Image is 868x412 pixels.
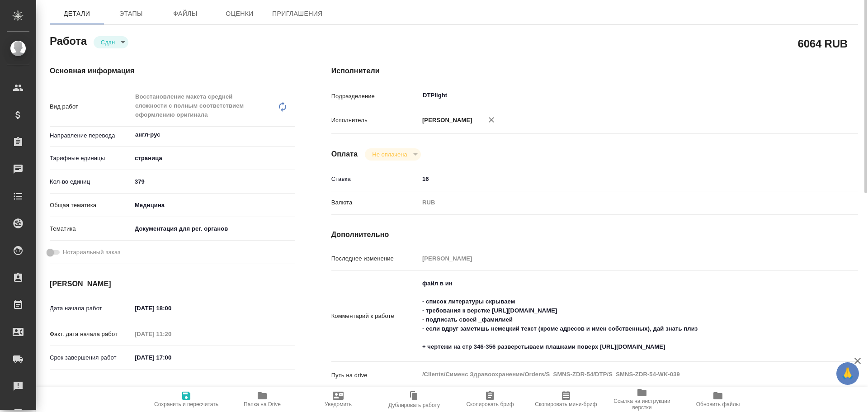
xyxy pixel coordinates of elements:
span: Обновить файлы [696,401,740,407]
button: Сдан [98,38,118,46]
p: Валюта [331,198,419,207]
p: Общая тематика [50,201,132,210]
button: Open [809,95,811,96]
span: Оценки [218,8,261,19]
button: Папка на Drive [224,387,300,412]
span: Сохранить и пересчитать [154,401,218,407]
p: Дата начала работ [50,304,132,313]
button: Удалить исполнителя [481,110,501,130]
p: Путь на drive [331,371,419,380]
button: Open [290,134,292,136]
button: Уведомить [300,387,376,412]
span: Нотариальный заказ [63,248,120,257]
h2: 6064 RUB [798,36,848,51]
p: Кол-во единиц [50,177,132,186]
p: Тарифные единицы [50,154,132,163]
span: Файлы [164,8,207,19]
input: Пустое поле [132,327,211,341]
button: Обновить файлы [680,387,756,412]
h4: [PERSON_NAME] [50,279,295,289]
span: Дублировать работу [388,402,440,408]
div: Сдан [94,36,128,48]
span: Скопировать мини-бриф [535,401,597,407]
p: Исполнитель [331,116,419,125]
p: Факт. дата начала работ [50,330,132,339]
textarea: /Clients/Сименс Здравоохранение/Orders/S_SMNS-ZDR-54/DTP/S_SMNS-ZDR-54-WK-039 [419,367,814,382]
span: Скопировать бриф [466,401,514,407]
span: Ссылка на инструкции верстки [609,398,675,411]
h4: Исполнители [331,66,858,76]
h4: Основная информация [50,66,295,76]
span: Детали [55,8,99,19]
span: Приглашения [272,8,323,19]
input: ✎ Введи что-нибудь [132,351,211,364]
p: Подразделение [331,92,419,101]
textarea: файл в ин - список литературы скрываем - требования к верстке [URL][DOMAIN_NAME] - подписать свое... [419,276,814,355]
p: Тематика [50,224,132,233]
button: Ссылка на инструкции верстки [604,387,680,412]
button: Дублировать работу [376,387,452,412]
p: Срок завершения работ [50,353,132,362]
span: Уведомить [325,401,352,407]
h2: Работа [50,32,87,48]
div: RUB [419,195,814,210]
span: 🙏 [840,364,855,383]
input: ✎ Введи что-нибудь [132,302,211,315]
button: Скопировать мини-бриф [528,387,604,412]
div: Документация для рег. органов [132,221,295,237]
input: Пустое поле [419,252,814,265]
p: Комментарий к работе [331,312,419,321]
input: ✎ Введи что-нибудь [419,172,814,185]
div: страница [132,151,295,166]
h4: Дополнительно [331,229,858,240]
p: Направление перевода [50,131,132,140]
div: Медицина [132,198,295,213]
button: 🙏 [836,362,859,385]
span: Этапы [109,8,153,19]
p: Ставка [331,175,419,184]
h4: Оплата [331,149,358,160]
div: Сдан [365,148,420,161]
p: [PERSON_NAME] [419,116,472,125]
p: Последнее изменение [331,254,419,263]
p: Вид работ [50,102,132,111]
input: Пустое поле [132,386,211,399]
button: Сохранить и пересчитать [148,387,224,412]
span: Папка на Drive [244,401,281,407]
button: Не оплачена [369,151,410,158]
button: Скопировать бриф [452,387,528,412]
input: ✎ Введи что-нибудь [132,175,295,188]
